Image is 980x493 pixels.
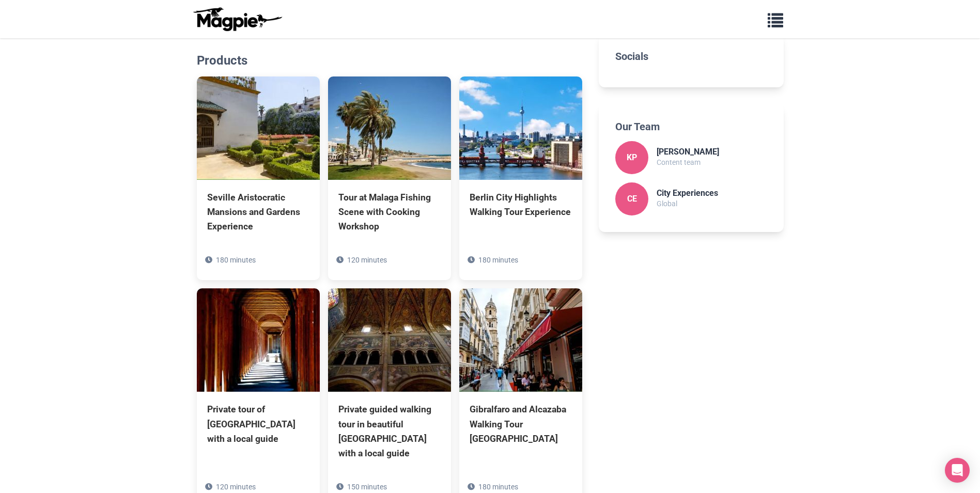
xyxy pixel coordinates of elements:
[207,190,309,234] div: Seville Aristocratic Mansions and Gardens Experience
[615,141,648,174] div: KP
[207,402,309,445] div: Private tour of [GEOGRAPHIC_DATA] with a local guide
[657,188,718,198] h3: City Experiences
[478,483,518,491] span: 180 minutes
[478,256,518,264] span: 180 minutes
[470,190,572,219] div: Berlin City Highlights Walking Tour Experience
[328,76,451,280] a: Tour at Malaga Fishing Scene with Cooking Workshop 120 minutes
[615,50,767,63] h2: Socials
[338,190,441,234] div: Tour at Malaga Fishing Scene with Cooking Workshop
[197,288,320,492] a: Private tour of [GEOGRAPHIC_DATA] with a local guide 120 minutes
[657,157,719,168] p: Content team
[470,402,572,445] div: Gibralfaro and Alcazaba Walking Tour [GEOGRAPHIC_DATA]
[191,7,284,32] img: logo-ab69f6fb50320c5b225c76a69d11143b.png
[657,147,719,157] h3: [PERSON_NAME]
[328,288,451,392] img: Private guided walking tour in beautiful Parma with a local guide
[615,182,648,215] div: CE
[945,458,970,483] div: Open Intercom Messenger
[216,483,256,491] span: 120 minutes
[459,288,582,492] a: Gibralfaro and Alcazaba Walking Tour [GEOGRAPHIC_DATA] 180 minutes
[347,256,387,264] span: 120 minutes
[197,76,320,180] img: Seville Aristocratic Mansions and Gardens Experience
[615,120,767,133] h2: Our Team
[197,76,320,280] a: Seville Aristocratic Mansions and Gardens Experience 180 minutes
[459,76,582,180] img: Berlin City Highlights Walking Tour Experience
[328,76,451,180] img: Tour at Malaga Fishing Scene with Cooking Workshop
[197,288,320,392] img: Private tour of Bologna with a local guide
[216,256,256,264] span: 180 minutes
[338,402,441,460] div: Private guided walking tour in beautiful [GEOGRAPHIC_DATA] with a local guide
[459,76,582,266] a: Berlin City Highlights Walking Tour Experience 180 minutes
[347,483,387,491] span: 150 minutes
[197,53,583,68] h2: Products
[657,198,718,209] p: Global
[459,288,582,392] img: Gibralfaro and Alcazaba Walking Tour Malaga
